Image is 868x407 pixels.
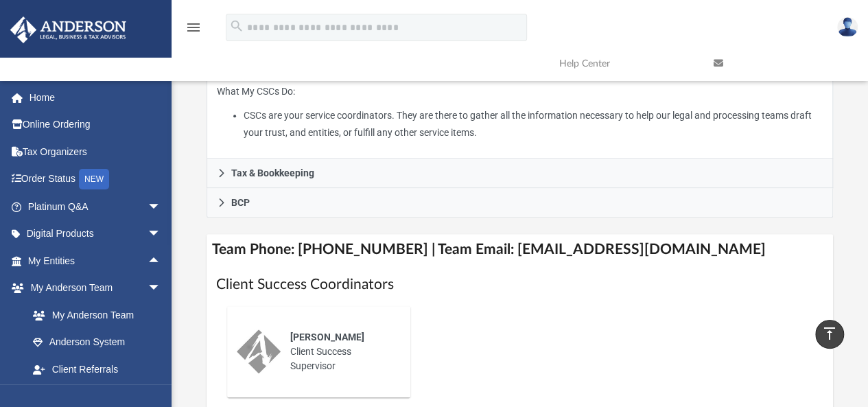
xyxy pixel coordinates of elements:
[237,329,281,373] img: thumbnail
[79,169,109,189] div: NEW
[815,320,844,349] a: vertical_align_top
[148,220,175,248] span: arrow_drop_down
[6,16,130,43] img: Anderson Advisors Platinum Portal
[549,36,703,91] a: Help Center
[207,73,834,159] div: Client Success Coordinators
[244,107,823,141] li: CSCs are your service coordinators. They are there to gather all the information necessary to hel...
[185,19,202,36] i: menu
[229,19,244,34] i: search
[216,275,824,294] h1: Client Success Coordinators
[10,138,182,165] a: Tax Organizers
[148,247,175,275] span: arrow_drop_up
[231,168,314,178] span: Tax & Bookkeeping
[19,356,175,383] a: Client Referrals
[148,275,175,303] span: arrow_drop_down
[148,193,175,221] span: arrow_drop_down
[19,329,175,356] a: Anderson System
[10,193,182,220] a: Platinum Q&Aarrow_drop_down
[185,26,202,36] a: menu
[10,247,182,275] a: My Entitiesarrow_drop_up
[10,275,175,302] a: My Anderson Teamarrow_drop_down
[10,165,182,194] a: Order StatusNEW
[207,188,834,218] a: BCP
[10,84,182,111] a: Home
[290,332,364,342] span: [PERSON_NAME]
[10,220,182,248] a: Digital Productsarrow_drop_down
[19,301,168,329] a: My Anderson Team
[821,325,838,342] i: vertical_align_top
[281,321,401,383] div: Client Success Supervisor
[231,198,250,207] span: BCP
[207,159,834,188] a: Tax & Bookkeeping
[10,111,182,139] a: Online Ordering
[207,234,834,265] h4: Team Phone: [PHONE_NUMBER] | Team Email: [EMAIL_ADDRESS][DOMAIN_NAME]
[837,17,858,37] img: User Pic
[217,83,823,141] p: What My CSCs Do:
